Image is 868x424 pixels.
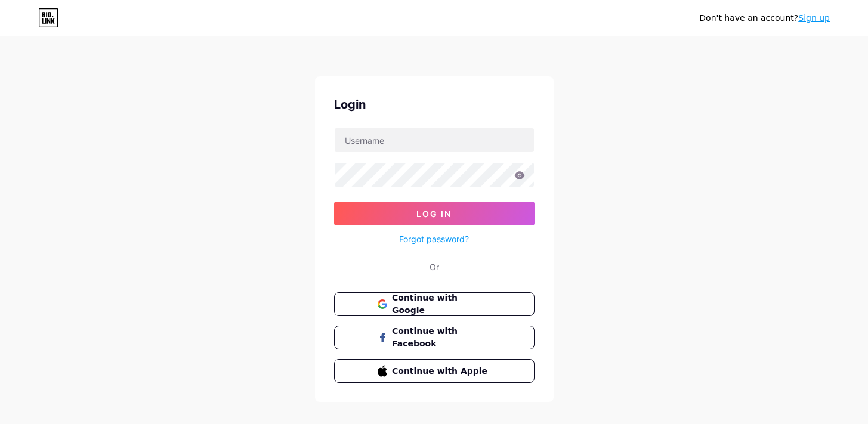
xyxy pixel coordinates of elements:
[334,292,535,316] button: Continue with Google
[430,261,439,273] div: Or
[392,325,490,350] span: Continue with Facebook
[334,326,535,349] button: Continue with Facebook
[334,359,535,383] button: Continue with Apple
[392,292,490,317] span: Continue with Google
[798,13,830,23] a: Sign up
[416,209,452,219] span: Log In
[392,365,490,377] span: Continue with Apple
[335,128,534,152] input: Username
[334,202,535,225] button: Log In
[334,95,535,113] div: Login
[399,233,469,245] a: Forgot password?
[699,12,830,24] div: Don't have an account?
